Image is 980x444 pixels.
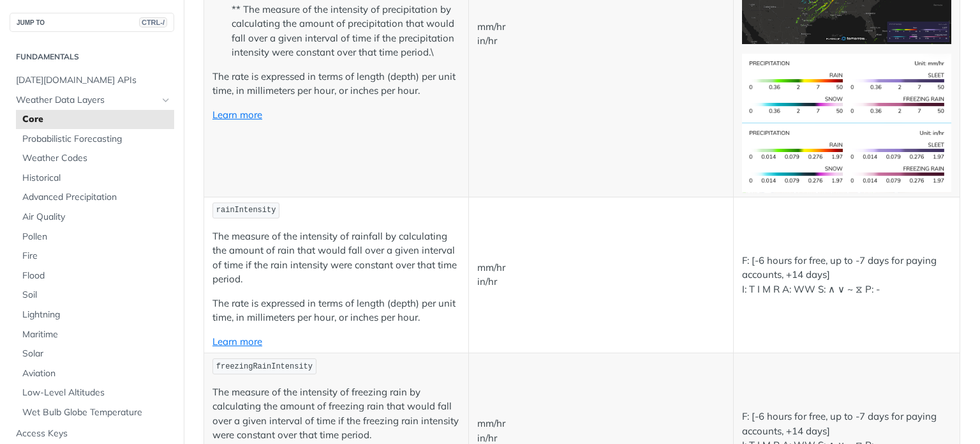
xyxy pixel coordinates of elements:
span: Solar [22,348,171,360]
a: Wet Bulb Globe Temperature [16,403,174,422]
a: Maritime [16,325,174,344]
a: Learn more [212,109,262,121]
span: Access Keys [16,427,171,440]
button: Hide subpages for Weather Data Layers [161,95,171,105]
a: Advanced Precipitation [16,188,174,207]
span: Weather Codes [22,152,171,165]
a: Weather Data LayersHide subpages for Weather Data Layers [10,91,174,110]
a: Fire [16,247,174,266]
p: The measure of the intensity of rainfall by calculating the amount of rain that would fall over a... [212,229,460,287]
span: Soil [22,289,171,302]
p: mm/hr in/hr [477,261,725,289]
p: The rate is expressed in terms of length (depth) per unit time, in millimeters per hour, or inche... [212,296,460,325]
a: Aviation [16,364,174,383]
a: [DATE][DOMAIN_NAME] APIs [10,71,174,90]
span: Air Quality [22,211,171,224]
a: Flood [16,266,174,286]
a: Lightning [16,305,174,325]
span: Advanced Precipitation [22,191,171,204]
span: Aviation [22,367,171,380]
span: CTRL-/ [139,17,167,27]
h2: Fundamentals [10,51,174,63]
img: precip-us [742,123,952,193]
span: Expand image [742,151,952,163]
span: Fire [22,250,171,263]
span: Core [22,113,171,126]
p: mm/hr in/hr [477,20,725,49]
a: Solar [16,344,174,364]
img: precip-si [742,54,952,123]
span: Expand image [742,81,952,93]
span: Lightning [22,309,171,321]
p: The measure of the intensity of freezing rain by calculating the amount of freezing rain that wou... [212,385,460,443]
span: Wet Bulb Globe Temperature [22,406,171,419]
a: Access Keys [10,424,174,443]
span: Probabilistic Forecasting [22,133,171,146]
a: Weather Codes [16,149,174,168]
a: Low-Level Altitudes [16,383,174,402]
span: Pollen [22,231,171,243]
span: Flood [22,270,171,282]
span: rainIntensity [216,206,276,215]
span: freezingRainIntensity [216,362,313,371]
span: [DATE][DOMAIN_NAME] APIs [16,74,171,87]
a: Historical [16,169,174,188]
p: F: [-6 hours for free, up to -7 days for paying accounts, +14 days] I: T I M R A: WW S: ∧ ∨ ~ ⧖ P: - [742,254,952,297]
span: Low-Level Altitudes [22,387,171,399]
a: Core [16,110,174,129]
a: Learn more [212,335,262,348]
span: Weather Data Layers [16,94,158,107]
span: Historical [22,172,171,185]
a: Soil [16,286,174,305]
a: Probabilistic Forecasting [16,130,174,149]
span: Maritime [22,328,171,341]
p: The rate is expressed in terms of length (depth) per unit time, in millimeters per hour, or inche... [212,70,460,98]
button: JUMP TOCTRL-/ [10,13,174,32]
a: Pollen [16,227,174,247]
a: Air Quality [16,208,174,227]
